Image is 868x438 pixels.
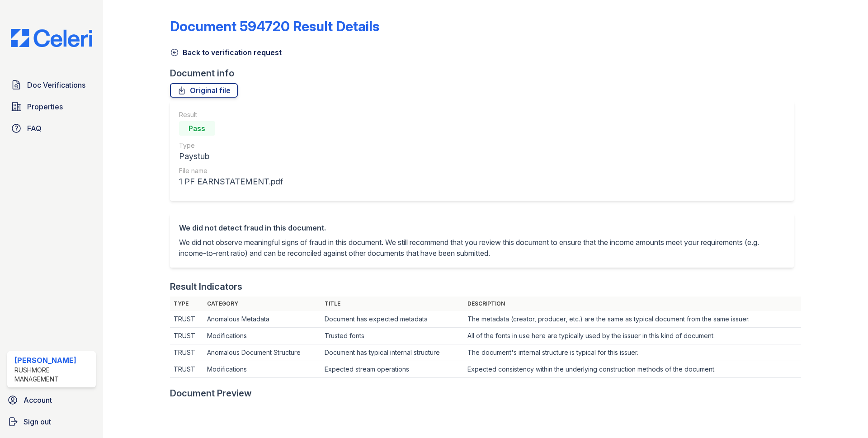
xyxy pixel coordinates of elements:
[170,67,801,80] div: Document info
[170,328,204,344] td: TRUST
[7,119,96,137] a: FAQ
[179,237,785,259] p: We did not observe meaningful signs of fraud in this document. We still recommend that you review...
[830,402,859,429] iframe: chat widget
[179,150,283,163] div: Paystub
[27,123,42,134] span: FAQ
[203,328,321,344] td: Modifications
[179,141,283,150] div: Type
[170,311,204,328] td: TRUST
[170,83,238,98] a: Original file
[203,297,321,311] th: Category
[27,80,85,90] span: Doc Verifications
[27,101,63,112] span: Properties
[170,280,242,293] div: Result Indicators
[4,391,99,409] a: Account
[170,47,282,58] a: Back to verification request
[170,387,252,400] div: Document Preview
[179,175,283,188] div: 1 PF EARNSTATEMENT.pdf
[170,18,379,34] a: Document 594720 Result Details
[464,361,801,378] td: Expected consistency within the underlying construction methods of the document.
[203,361,321,378] td: Modifications
[464,344,801,361] td: The document's internal structure is typical for this issuer.
[170,297,204,311] th: Type
[203,311,321,328] td: Anomalous Metadata
[321,297,464,311] th: Title
[321,311,464,328] td: Document has expected metadata
[4,413,99,431] a: Sign out
[203,344,321,361] td: Anomalous Document Structure
[4,29,99,47] img: CE_Logo_Blue-a8612792a0a2168367f1c8372b55b34899dd931a85d93a1a3d3e32e68fde9ad4.png
[170,344,204,361] td: TRUST
[14,366,92,384] div: Rushmore Management
[179,110,283,119] div: Result
[321,328,464,344] td: Trusted fonts
[14,355,92,366] div: [PERSON_NAME]
[7,98,96,116] a: Properties
[24,416,51,427] span: Sign out
[24,395,52,405] span: Account
[170,361,204,378] td: TRUST
[179,222,785,233] div: We did not detect fraud in this document.
[321,344,464,361] td: Document has typical internal structure
[464,297,801,311] th: Description
[179,166,283,175] div: File name
[464,328,801,344] td: All of the fonts in use here are typically used by the issuer in this kind of document.
[7,76,96,94] a: Doc Verifications
[179,121,215,136] div: Pass
[464,311,801,328] td: The metadata (creator, producer, etc.) are the same as typical document from the same issuer.
[321,361,464,378] td: Expected stream operations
